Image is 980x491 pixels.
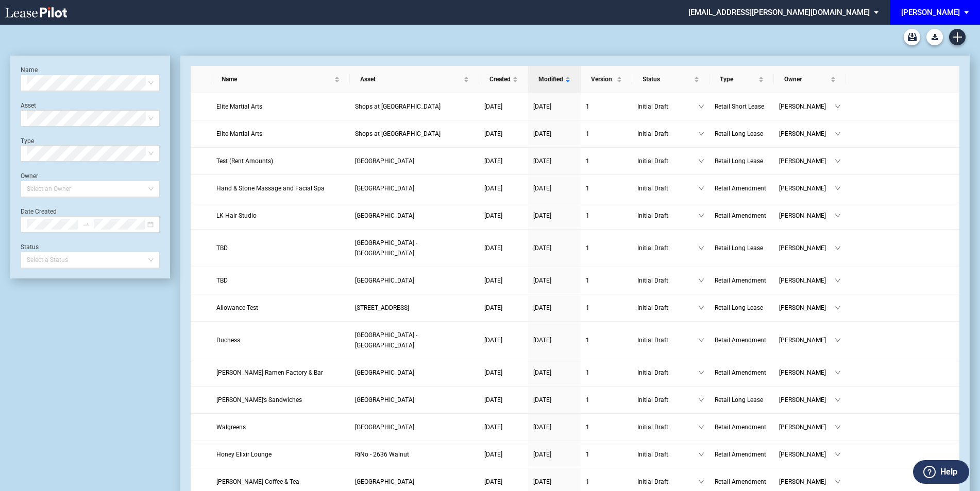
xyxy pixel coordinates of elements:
[586,129,627,139] a: 1
[779,395,835,405] span: [PERSON_NAME]
[715,478,766,485] span: Retail Amendment
[216,304,258,311] span: Allowance Test
[21,137,34,145] label: Type
[586,422,627,432] a: 1
[784,74,829,84] span: Owner
[586,335,627,345] a: 1
[355,277,414,284] span: Toco Hills Shopping Center
[484,212,502,219] span: [DATE]
[484,277,502,284] span: [DATE]
[632,66,709,93] th: Status
[533,303,576,313] a: [DATE]
[216,130,262,137] span: Elite Martial Arts
[779,335,835,345] span: [PERSON_NAME]
[533,157,551,165] span: [DATE]
[355,477,474,487] a: [GEOGRAPHIC_DATA]
[715,477,769,487] a: Retail Amendment
[779,183,835,194] span: [PERSON_NAME]
[904,29,920,45] a: Archive
[533,422,576,432] a: [DATE]
[586,304,589,311] span: 1
[715,422,769,432] a: Retail Amendment
[835,185,841,191] span: down
[355,239,417,257] span: Uptown Park - East
[484,335,523,345] a: [DATE]
[779,211,835,221] span: [PERSON_NAME]
[779,129,835,139] span: [PERSON_NAME]
[350,66,479,93] th: Asset
[216,244,228,252] span: TBD
[216,129,345,139] a: Elite Martial Arts
[216,243,345,253] a: TBD
[586,244,589,252] span: 1
[216,157,273,165] span: Test (Rent Amounts)
[940,465,957,479] label: Help
[586,101,627,112] a: 1
[586,183,627,194] a: 1
[901,8,960,17] div: [PERSON_NAME]
[533,451,551,458] span: [DATE]
[835,158,841,164] span: down
[216,185,325,192] span: Hand & Stone Massage and Facial Spa
[779,449,835,460] span: [PERSON_NAME]
[774,66,846,93] th: Owner
[637,275,698,286] span: Initial Draft
[355,303,474,313] a: [STREET_ADDRESS]
[698,103,704,110] span: down
[698,397,704,403] span: down
[484,303,523,313] a: [DATE]
[709,66,774,93] th: Type
[355,422,474,432] a: [GEOGRAPHIC_DATA]
[835,103,841,110] span: down
[216,477,345,487] a: [PERSON_NAME] Coffee & Tea
[715,275,769,286] a: Retail Amendment
[216,395,345,405] a: [PERSON_NAME]’s Sandwiches
[484,157,502,165] span: [DATE]
[216,369,323,376] span: PaoPao Ramen Factory & Bar
[216,303,345,313] a: Allowance Test
[586,211,627,221] a: 1
[355,304,409,311] span: 15 VerValen Street
[586,478,589,485] span: 1
[216,156,345,166] a: Test (Rent Amounts)
[779,477,835,487] span: [PERSON_NAME]
[484,424,502,431] span: [DATE]
[533,156,576,166] a: [DATE]
[913,460,969,484] button: Help
[715,369,766,376] span: Retail Amendment
[835,424,841,430] span: down
[835,131,841,137] span: down
[484,304,502,311] span: [DATE]
[21,208,57,215] label: Date Created
[715,157,763,165] span: Retail Long Lease
[715,183,769,194] a: Retail Amendment
[637,156,698,166] span: Initial Draft
[533,185,551,192] span: [DATE]
[533,244,551,252] span: [DATE]
[533,477,576,487] a: [DATE]
[484,156,523,166] a: [DATE]
[533,275,576,286] a: [DATE]
[835,277,841,284] span: down
[533,304,551,311] span: [DATE]
[586,130,589,137] span: 1
[484,477,523,487] a: [DATE]
[586,157,589,165] span: 1
[926,29,943,45] button: Download Blank Form
[698,277,704,284] span: down
[216,424,246,431] span: Walgreens
[835,213,841,219] span: down
[484,244,502,252] span: [DATE]
[949,29,966,45] a: Create new document
[355,449,474,460] a: RiNo - 2636 Walnut
[21,243,39,251] label: Status
[355,395,474,405] a: [GEOGRAPHIC_DATA]
[698,370,704,376] span: down
[637,129,698,139] span: Initial Draft
[637,183,698,194] span: Initial Draft
[835,451,841,458] span: down
[355,211,474,221] a: [GEOGRAPHIC_DATA]
[355,183,474,194] a: [GEOGRAPHIC_DATA]
[216,101,345,112] a: Elite Martial Arts
[698,424,704,430] span: down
